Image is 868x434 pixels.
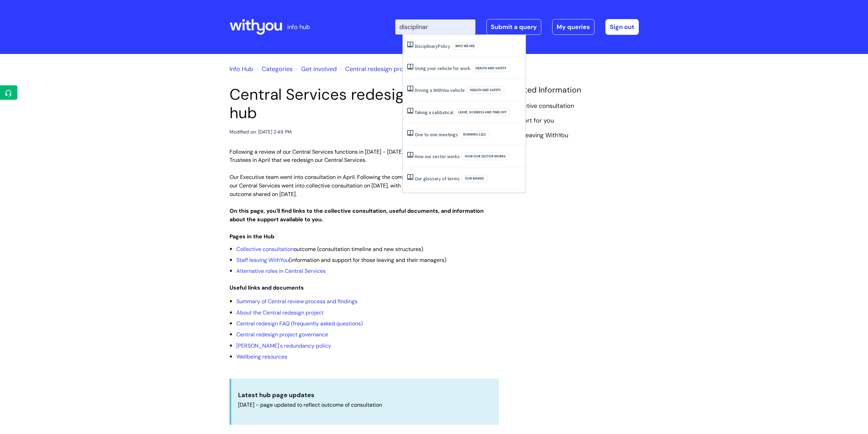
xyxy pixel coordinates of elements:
a: Alternative roles in Central Services [236,267,326,275]
span: Leave, sickness and time off [455,109,510,116]
h1: Central Services redesign project hub [230,85,499,122]
strong: On this page, you'll find links to the collective consultation, useful documents, and information... [230,207,484,223]
a: Staff leaving WithYou [509,131,568,140]
span: Our brand [461,175,488,182]
span: Health and safety [472,65,510,72]
a: Categories [262,65,293,73]
span: Our Executive team went into consultation in April. Following the completion of the Executive con... [230,173,499,198]
span: (information and support for those leaving and their managers) [236,256,446,264]
span: Disciplinary [415,43,438,49]
a: Collective consultation [236,246,294,253]
div: Modified on: [DATE] 2:49 PM [230,128,292,136]
a: Support for you [509,116,554,125]
h4: Related Information [509,85,639,95]
strong: Latest hub page updates [238,391,314,399]
span: Who we are [452,42,479,50]
a: Get involved [301,65,337,73]
span: Running 121s [459,131,490,138]
a: Central redesign project governance [236,331,328,338]
a: How our sector works [415,153,460,159]
a: My queries [552,19,594,35]
div: | - [395,19,639,35]
a: Central redesign FAQ (frequently asked questions) [236,320,363,327]
a: [PERSON_NAME]'s redundancy policy [236,342,331,349]
a: Staff leaving WithYou [236,256,289,264]
span: Health and safety [466,86,504,94]
li: Get involved [294,64,337,74]
a: Sign out [605,19,639,35]
a: Taking a sabbatical [415,109,453,115]
li: Central redesign project [338,64,414,74]
a: About the Central redesign project [236,309,324,316]
a: Summary of Central review process and findings [236,298,357,305]
a: Wellbeing resources [236,353,287,360]
a: Central redesign project [345,65,414,73]
span: How our sector works [461,153,510,160]
span: Following a review of our Central Services functions in [DATE] - [DATE], it was agreed with our b... [230,148,484,164]
a: Our glossary of terms [415,176,460,182]
span: outcome (consultation timeline and new structures) [236,246,423,253]
a: Submit a query [486,19,541,35]
a: Driving a WithYou vehicle [415,87,465,93]
a: Info Hub [230,65,253,73]
span: [DATE] - page updated to reflect outcome of consultation [238,401,382,408]
li: Solution home [255,64,293,74]
a: DisciplinaryPolicy [415,43,450,49]
strong: Pages in the Hub [230,233,274,240]
a: Using your vehicle for work [415,65,470,71]
p: info hub [287,22,310,32]
input: Search [395,19,475,34]
strong: Useful links and documents [230,284,304,291]
a: Collective consultation [509,102,574,111]
a: One to one meetings [415,131,458,138]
